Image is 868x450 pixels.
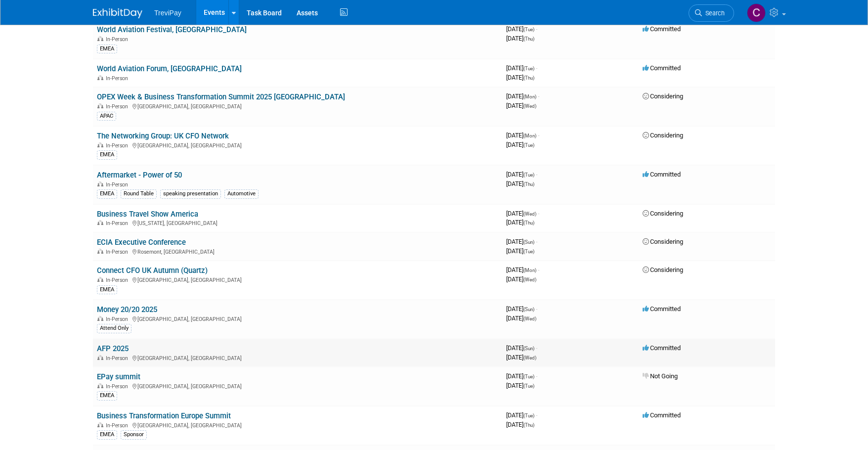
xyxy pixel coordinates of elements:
[97,383,103,388] img: In-Person Event
[97,344,129,353] a: AFP 2025
[506,102,536,109] span: [DATE]
[224,189,259,198] div: Automotive
[97,355,103,360] img: In-Person Event
[536,305,537,313] span: -
[702,9,725,17] span: Search
[106,142,131,149] span: In-Person
[106,36,131,43] span: In-Person
[643,210,683,217] span: Considering
[506,382,534,389] span: [DATE]
[506,354,536,361] span: [DATE]
[97,247,498,255] div: Rosemont, [GEOGRAPHIC_DATA]
[506,210,539,217] span: [DATE]
[106,355,131,361] span: In-Person
[106,277,131,283] span: In-Person
[106,383,131,390] span: In-Person
[643,25,681,33] span: Committed
[97,220,103,225] img: In-Person Event
[506,180,534,187] span: [DATE]
[523,383,534,389] span: (Tue)
[97,266,208,275] a: Connect CFO UK Autumn (Quartz)
[93,8,142,18] img: ExhibitDay
[97,372,140,381] a: EPay summit
[523,374,534,379] span: (Tue)
[506,238,537,245] span: [DATE]
[643,411,681,419] span: Committed
[536,372,537,380] span: -
[97,75,103,80] img: In-Person Event
[97,305,157,314] a: Money 20/20 2025
[97,219,498,226] div: [US_STATE], [GEOGRAPHIC_DATA]
[506,372,537,380] span: [DATE]
[97,92,345,101] a: OPEX Week & Business Transformation Summit 2025 [GEOGRAPHIC_DATA]
[97,189,117,198] div: EMEA
[643,266,683,273] span: Considering
[523,249,534,254] span: (Tue)
[523,66,534,71] span: (Tue)
[523,422,534,428] span: (Thu)
[523,307,534,312] span: (Sun)
[523,142,534,148] span: (Tue)
[536,344,537,352] span: -
[523,211,536,217] span: (Wed)
[538,132,539,139] span: -
[536,238,537,245] span: -
[97,36,103,41] img: In-Person Event
[97,275,498,283] div: [GEOGRAPHIC_DATA], [GEOGRAPHIC_DATA]
[160,189,221,198] div: speaking presentation
[97,141,498,149] div: [GEOGRAPHIC_DATA], [GEOGRAPHIC_DATA]
[97,285,117,294] div: EMEA
[506,247,534,255] span: [DATE]
[97,277,103,282] img: In-Person Event
[154,9,181,17] span: TreviPay
[523,346,534,351] span: (Sun)
[538,92,539,100] span: -
[506,344,537,352] span: [DATE]
[121,430,147,439] div: Sponsor
[643,64,681,72] span: Committed
[523,268,536,273] span: (Mon)
[506,25,537,33] span: [DATE]
[643,92,683,100] span: Considering
[106,181,131,188] span: In-Person
[523,94,536,99] span: (Mon)
[97,112,116,121] div: APAC
[97,238,186,247] a: ECIA Executive Conference
[97,382,498,390] div: [GEOGRAPHIC_DATA], [GEOGRAPHIC_DATA]
[106,249,131,255] span: In-Person
[97,411,231,420] a: Business Transformation Europe Summit
[523,239,534,245] span: (Sun)
[506,92,539,100] span: [DATE]
[536,171,537,178] span: -
[536,25,537,33] span: -
[523,75,534,81] span: (Thu)
[523,27,534,32] span: (Tue)
[523,181,534,187] span: (Thu)
[97,102,498,110] div: [GEOGRAPHIC_DATA], [GEOGRAPHIC_DATA]
[523,277,536,282] span: (Wed)
[506,64,537,72] span: [DATE]
[506,219,534,226] span: [DATE]
[97,142,103,147] img: In-Person Event
[523,133,536,138] span: (Mon)
[538,210,539,217] span: -
[97,430,117,439] div: EMEA
[506,411,537,419] span: [DATE]
[97,422,103,427] img: In-Person Event
[523,103,536,109] span: (Wed)
[106,75,131,82] span: In-Person
[523,355,536,360] span: (Wed)
[97,150,117,159] div: EMEA
[538,266,539,273] span: -
[506,74,534,81] span: [DATE]
[106,220,131,226] span: In-Person
[523,413,534,418] span: (Tue)
[506,266,539,273] span: [DATE]
[97,249,103,254] img: In-Person Event
[97,25,247,34] a: World Aviation Festival, [GEOGRAPHIC_DATA]
[97,316,103,321] img: In-Person Event
[523,172,534,178] span: (Tue)
[643,372,678,380] span: Not Going
[747,3,766,22] img: Celia Ahrens
[97,421,498,429] div: [GEOGRAPHIC_DATA], [GEOGRAPHIC_DATA]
